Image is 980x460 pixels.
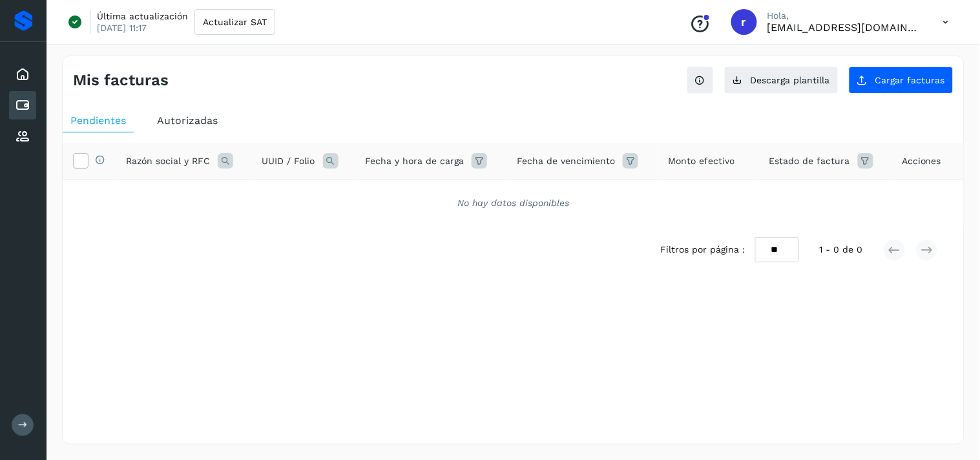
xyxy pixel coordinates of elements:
[203,17,267,26] span: Actualizar SAT
[157,114,218,127] span: Autorizadas
[767,21,923,34] p: rbp@tlbtransportes.mx
[97,10,188,22] p: Última actualización
[79,196,947,210] div: No hay datos disponibles
[769,154,850,168] span: Estado de factura
[73,71,169,90] h4: Mis facturas
[9,60,36,89] div: Inicio
[194,9,275,35] button: Actualizar SAT
[9,91,36,120] div: Cuentas por pagar
[849,67,954,94] button: Cargar facturas
[70,114,126,127] span: Pendientes
[126,154,210,168] span: Razón social y RFC
[262,154,315,168] span: UUID / Folio
[820,243,863,256] span: 1 - 0 de 0
[9,122,36,151] div: Proveedores
[724,67,839,94] button: Descarga plantilla
[902,154,941,168] span: Acciones
[365,154,464,168] span: Fecha y hora de carga
[668,154,735,168] span: Monto efectivo
[517,154,615,168] span: Fecha de vencimiento
[97,22,147,34] p: [DATE] 11:17
[660,243,745,256] span: Filtros por página :
[767,10,923,21] p: Hola,
[751,76,830,85] span: Descarga plantilla
[875,76,945,85] span: Cargar facturas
